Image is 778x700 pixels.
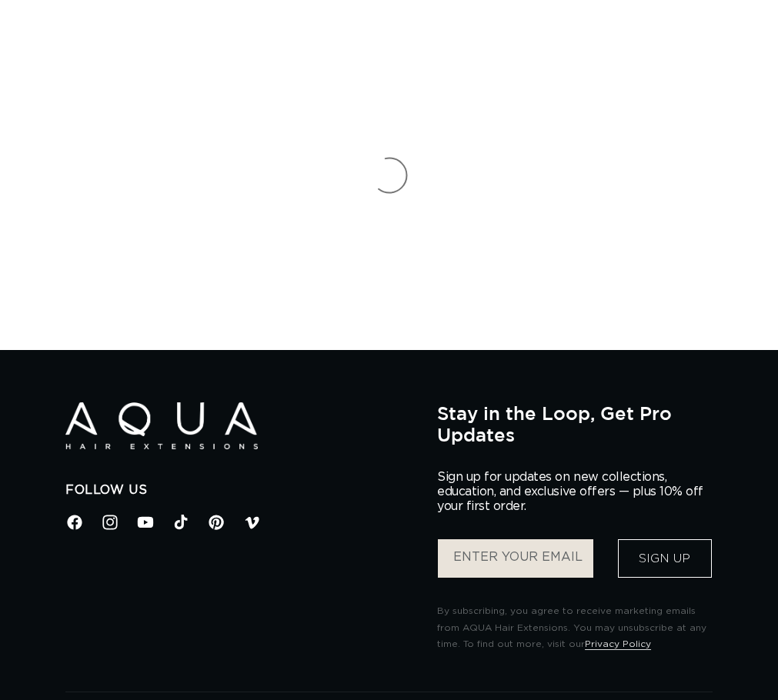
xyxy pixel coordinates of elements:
input: ENTER YOUR EMAIL [438,539,593,578]
p: By subscribing, you agree to receive marketing emails from AQUA Hair Extensions. You may unsubscr... [437,603,713,653]
h2: Stay in the Loop, Get Pro Updates [437,402,713,445]
a: Privacy Policy [585,639,651,648]
img: Aqua Hair Extensions [65,402,258,449]
button: Sign Up [618,539,712,578]
h2: Follow Us [65,482,414,498]
p: Sign up for updates on new collections, education, and exclusive offers — plus 10% off your first... [437,470,713,514]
